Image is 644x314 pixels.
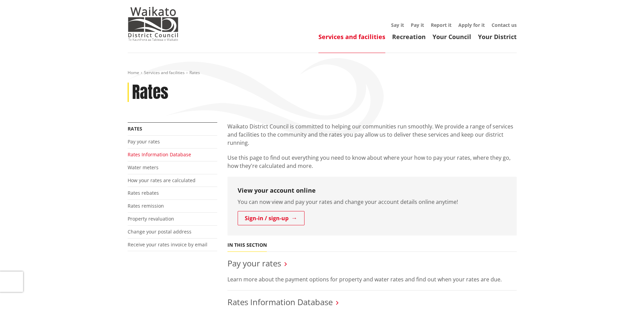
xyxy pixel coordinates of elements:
[391,22,404,28] a: Say it
[492,22,517,28] a: Contact us
[227,122,517,147] p: Waikato District Council is committed to helping our communities run smoothly. We provide a range...
[128,241,207,248] a: Receive your rates invoice by email
[128,7,179,41] img: Waikato District Council - Te Kaunihera aa Takiwaa o Waikato
[458,22,485,28] a: Apply for it
[238,187,507,194] h3: View your account online
[227,296,333,308] a: Rates Information Database
[128,70,139,75] a: Home
[128,125,142,132] a: Rates
[238,198,507,206] p: You can now view and pay your rates and change your account details online anytime!
[227,275,517,283] p: Learn more about the payment options for property and water rates and find out when your rates ar...
[392,33,426,41] a: Recreation
[128,203,164,209] a: Rates remission
[128,151,191,158] a: Rates Information Database
[227,154,517,170] p: Use this page to find out everything you need to know about where your how to pay your rates, whe...
[411,22,424,28] a: Pay it
[128,228,191,235] a: Change your postal address
[433,33,471,41] a: Your Council
[128,190,159,196] a: Rates rebates
[227,242,267,248] h5: In this section
[132,83,168,102] h1: Rates
[613,285,637,310] iframe: Messenger Launcher
[478,33,517,41] a: Your District
[431,22,452,28] a: Report it
[128,215,174,222] a: Property revaluation
[238,211,305,225] a: Sign-in / sign-up
[128,70,517,76] nav: breadcrumb
[144,70,185,75] a: Services and facilities
[128,138,160,145] a: Pay your rates
[227,258,281,269] a: Pay your rates
[189,70,200,75] span: Rates
[318,33,385,41] a: Services and facilities
[128,164,159,171] a: Water meters
[128,177,196,184] a: How your rates are calculated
